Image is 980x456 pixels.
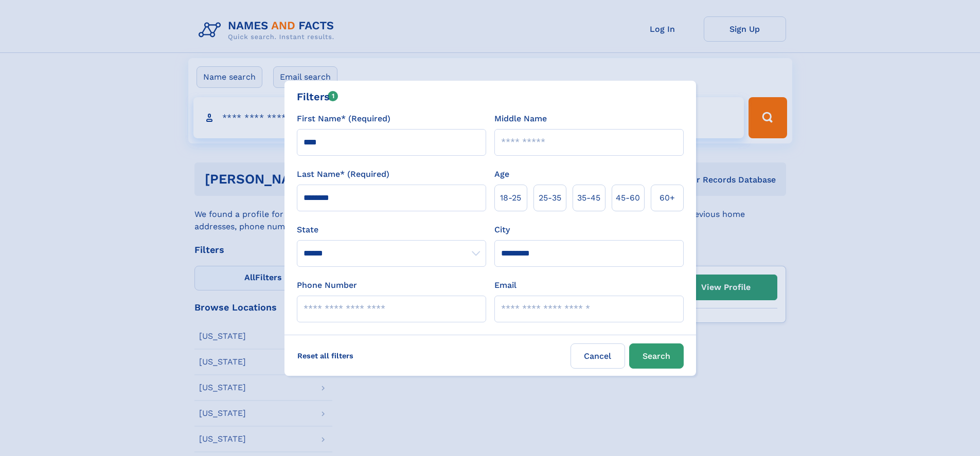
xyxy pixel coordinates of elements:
[577,192,600,204] span: 35‑45
[539,192,561,204] span: 25‑35
[297,224,486,236] label: State
[494,168,509,180] label: Age
[297,113,390,125] label: First Name* (Required)
[660,192,675,204] span: 60+
[494,279,516,291] label: Email
[571,343,625,369] label: Cancel
[297,279,357,291] label: Phone Number
[297,168,389,180] label: Last Name* (Required)
[616,192,640,204] span: 45‑60
[291,343,360,368] label: Reset all filters
[494,113,547,125] label: Middle Name
[500,192,521,204] span: 18‑25
[629,343,684,369] button: Search
[297,89,338,104] div: Filters
[494,224,510,236] label: City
